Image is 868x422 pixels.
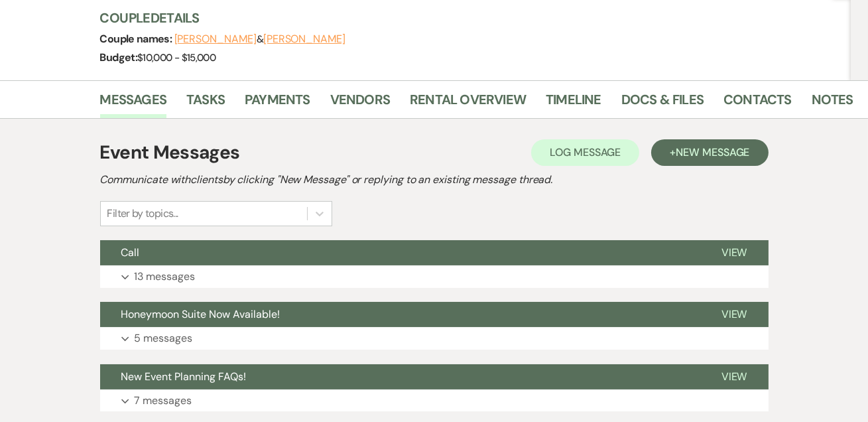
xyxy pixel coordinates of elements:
span: Log Message [550,145,621,159]
p: 7 messages [135,392,192,409]
button: New Event Planning FAQs! [100,364,700,389]
button: +New Message [651,139,768,166]
p: 5 messages [135,330,193,347]
span: Call [121,246,140,259]
h2: Communicate with clients by clicking "New Message" or replying to an existing message thread. [100,172,769,188]
a: Notes [812,89,853,118]
button: 5 messages [100,327,769,350]
button: Log Message [531,139,639,166]
span: & [174,33,345,46]
a: Rental Overview [410,89,526,118]
div: Filter by topics... [107,206,178,222]
button: Honeymoon Suite Now Available! [100,302,700,327]
span: Honeymoon Suite Now Available! [121,307,280,321]
a: Timeline [546,89,601,118]
button: [PERSON_NAME] [263,34,345,44]
span: View [721,246,747,259]
h3: Couple Details [100,9,838,27]
button: View [700,364,769,389]
a: Docs & Files [621,89,704,118]
span: New Event Planning FAQs! [121,370,247,384]
span: Couple names: [100,32,174,46]
a: Contacts [723,89,792,118]
button: View [700,240,769,265]
a: Tasks [186,89,225,118]
h1: Event Messages [100,139,240,167]
button: 13 messages [100,265,769,288]
span: Budget: [100,50,138,64]
p: 13 messages [135,268,196,285]
a: Vendors [330,89,390,118]
button: View [700,302,769,327]
span: New Message [676,145,749,159]
button: [PERSON_NAME] [174,34,257,44]
a: Messages [100,89,167,118]
button: Call [100,240,700,265]
a: Payments [245,89,310,118]
span: View [721,370,747,384]
span: $10,000 - $15,000 [137,51,216,64]
span: View [721,307,747,321]
button: 7 messages [100,389,769,412]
